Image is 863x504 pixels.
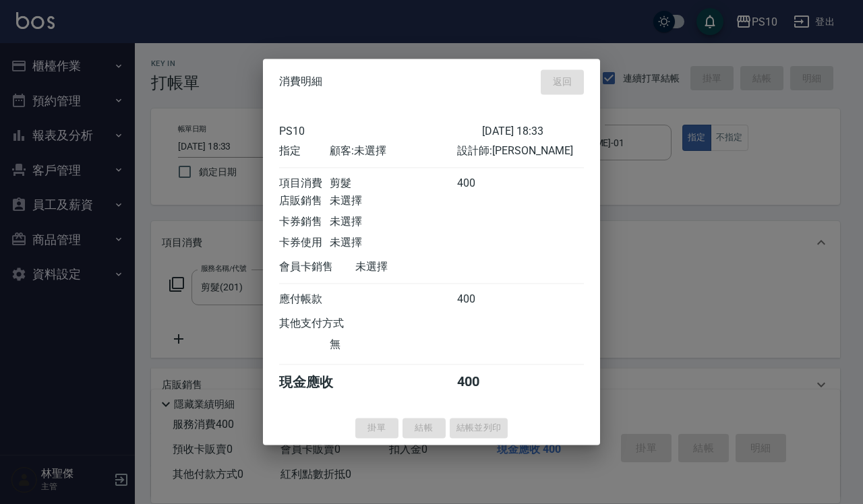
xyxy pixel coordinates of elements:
[330,215,456,229] div: 未選擇
[279,177,330,191] div: 項目消費
[355,260,482,274] div: 未選擇
[457,144,584,158] div: 設計師: [PERSON_NAME]
[330,338,456,352] div: 無
[457,373,508,391] div: 400
[279,260,355,274] div: 會員卡銷售
[279,236,330,250] div: 卡券使用
[279,373,355,391] div: 現金應收
[330,236,456,250] div: 未選擇
[330,144,456,158] div: 顧客: 未選擇
[279,194,330,208] div: 店販銷售
[279,144,330,158] div: 指定
[279,125,482,137] div: PS10
[330,177,456,191] div: 剪髮
[279,215,330,229] div: 卡券銷售
[457,177,508,191] div: 400
[330,194,456,208] div: 未選擇
[279,75,322,89] span: 消費明細
[457,292,508,307] div: 400
[279,292,330,307] div: 應付帳款
[482,125,584,137] div: [DATE] 18:33
[279,317,381,331] div: 其他支付方式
